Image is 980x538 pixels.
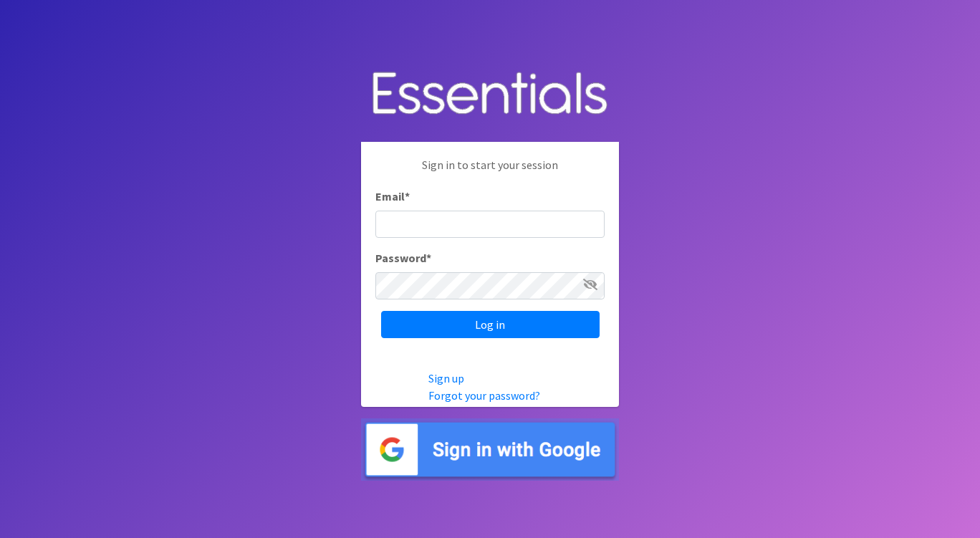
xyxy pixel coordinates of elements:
p: Sign in to start your session [375,156,605,188]
label: Password [375,249,431,266]
img: Human Essentials [361,57,619,131]
abbr: required [405,189,410,203]
abbr: required [426,251,431,265]
a: Sign up [428,371,464,385]
a: Forgot your password? [428,388,540,403]
label: Email [375,188,410,205]
input: Log in [381,311,600,338]
img: Sign in with Google [361,418,619,481]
